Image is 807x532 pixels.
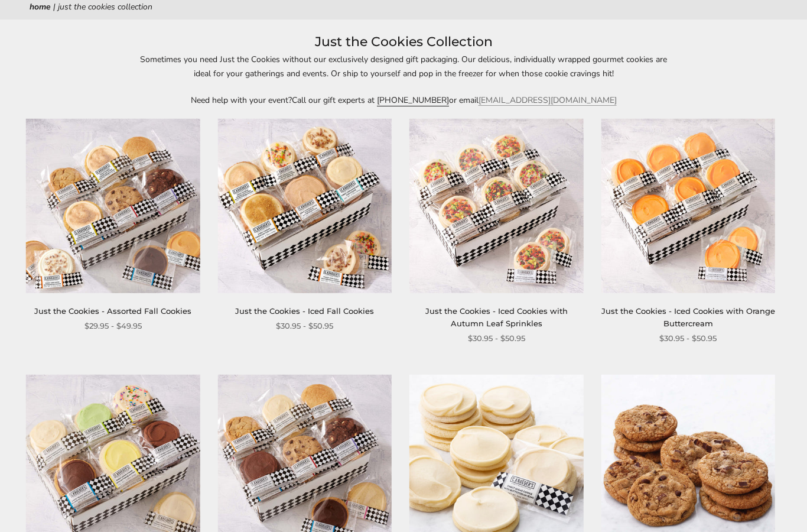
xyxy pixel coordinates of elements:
a: Just the Cookies - Assorted Fall Cookies [34,307,191,316]
a: Home [30,2,51,13]
p: Need help with your event? [132,94,675,108]
img: Just the Cookies - Assorted Fall Cookies [26,119,200,293]
h1: Just the Cookies Collection [47,32,760,53]
a: [EMAIL_ADDRESS][DOMAIN_NAME] [479,95,617,106]
span: Call our gift experts at or email [292,95,479,107]
span: Just the Cookies Collection [58,2,152,13]
img: Just the Cookies - Iced Cookies with Orange Buttercream [601,119,775,293]
span: $30.95 - $50.95 [659,333,717,345]
a: Just the Cookies - Iced Cookies with Autumn Leaf Sprinkles [425,307,568,329]
span: | [53,2,56,13]
iframe: Sign Up via Text for Offers [9,487,122,523]
span: $30.95 - $50.95 [468,333,525,345]
p: Sometimes you need Just the Cookies without our exclusively designed gift packaging. Our deliciou... [132,53,675,80]
a: Just the Cookies - Iced Fall Cookies [235,307,374,316]
img: Just the Cookies - Iced Cookies with Autumn Leaf Sprinkles [409,119,583,293]
span: $30.95 - $50.95 [276,320,333,333]
nav: breadcrumbs [30,1,777,14]
a: Just the Cookies - Iced Cookies with Orange Buttercream [601,307,775,329]
img: Just the Cookies - Iced Fall Cookies [218,119,392,293]
span: $29.95 - $49.95 [84,320,142,333]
